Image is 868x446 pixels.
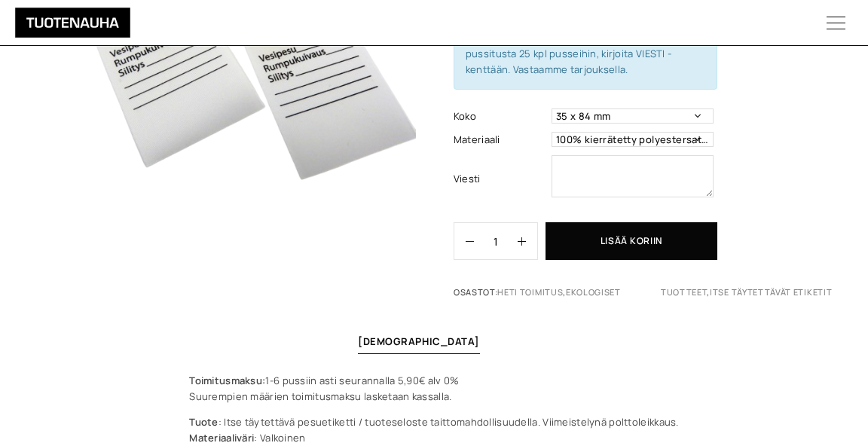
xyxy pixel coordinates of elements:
label: Viesti [454,171,548,187]
a: [DEMOGRAPHIC_DATA] [358,334,479,348]
button: Lisää koriin [546,222,717,260]
strong: Tuote [189,415,218,429]
label: Materiaali [454,132,548,148]
p: 1-6 pussiin asti seurannalla 5,90€ alv 0% Suurempien määrien toimitusmaksu lasketaan kassalla. [189,373,678,405]
a: Ekologiset tuotteet [566,286,707,298]
strong: Toimitusmaksu: [189,374,265,387]
strong: Materiaaliväri [189,431,254,444]
img: Tuotenauha Oy [15,8,130,38]
span: Osastot: , , [454,286,845,311]
a: Heti toimitus [497,286,563,298]
input: Määrä [474,223,518,259]
label: Koko [454,108,548,124]
a: Itse täytettävät etiketit [710,286,832,298]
